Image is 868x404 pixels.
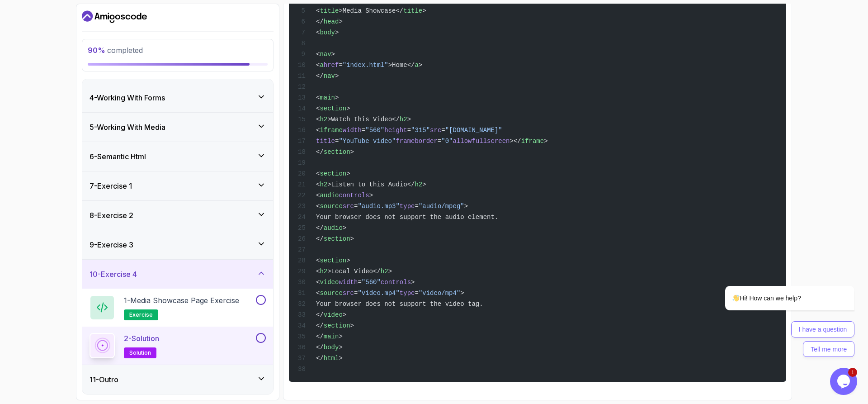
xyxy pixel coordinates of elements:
[316,192,320,199] span: <
[129,349,151,356] span: solution
[339,7,403,14] span: >Media Showcase</
[320,279,339,286] span: video
[320,94,335,101] span: main
[316,344,324,351] span: </
[320,192,339,199] span: audio
[316,116,320,123] span: <
[350,322,354,329] span: >
[358,203,399,210] span: "audio.mp3"
[320,203,342,210] span: source
[384,127,407,134] span: height
[316,311,324,318] span: </
[124,295,239,306] p: 1 - Media Showcase Page Exercise
[316,300,483,308] span: Your browser does not support the video tag.
[354,203,358,210] span: =
[320,105,346,112] span: section
[316,333,324,340] span: </
[316,279,320,286] span: <
[324,322,350,329] span: section
[343,62,388,69] span: "index.html"
[830,368,859,395] iframe: chat widget
[430,127,441,134] span: src
[369,192,373,199] span: >
[696,204,859,363] iframe: chat widget
[438,138,441,145] span: =
[346,170,350,177] span: >
[422,181,426,188] span: >
[316,18,324,25] span: </
[324,311,343,318] span: video
[316,62,320,69] span: <
[320,181,327,188] span: h2
[339,279,358,286] span: width
[331,51,335,58] span: >
[320,7,339,14] span: title
[419,290,460,297] span: "video/mp4"
[464,203,468,210] span: >
[521,138,544,145] span: iframe
[343,203,354,210] span: src
[343,290,354,297] span: src
[320,62,323,69] span: a
[90,122,165,133] h3: 5 - Working With Media
[90,239,133,250] h3: 9 - Exercise 3
[324,224,343,232] span: audio
[346,257,350,264] span: >
[88,46,143,55] span: completed
[365,127,384,134] span: "560"
[90,210,133,221] h3: 8 - Exercise 2
[324,72,335,80] span: nav
[320,29,335,36] span: body
[324,235,350,242] span: section
[129,311,153,318] span: exercise
[316,181,320,188] span: <
[82,365,273,394] button: 11-Outro
[400,203,415,210] span: type
[419,62,422,69] span: >
[407,127,411,134] span: =
[320,257,346,264] span: section
[82,113,273,142] button: 5-Working With Media
[339,192,369,199] span: controls
[316,29,320,36] span: <
[316,138,335,145] span: title
[510,138,521,145] span: ></
[381,279,411,286] span: controls
[415,290,418,297] span: =
[320,51,331,58] span: nav
[411,127,430,134] span: "315"
[124,333,159,344] p: 2 - Solution
[335,138,339,145] span: =
[441,127,445,134] span: =
[324,355,339,362] span: html
[316,7,320,14] span: <
[400,290,415,297] span: type
[316,72,324,80] span: </
[324,344,339,351] span: body
[324,333,339,340] span: main
[445,127,502,134] span: "[DOMAIN_NAME]"
[316,51,320,58] span: <
[339,138,396,145] span: "YouTube video"
[346,105,350,112] span: >
[400,116,407,123] span: h2
[82,10,147,24] a: Dashboard
[362,127,365,134] span: =
[320,290,342,297] span: source
[350,148,354,156] span: >
[316,105,320,112] span: <
[460,290,464,297] span: >
[316,170,320,177] span: <
[316,214,498,221] span: Your browser does not support the audio element.
[453,138,509,145] span: allowfullscreen
[411,279,415,286] span: >
[324,148,350,156] span: section
[90,269,137,280] h3: 10 - Exercise 4
[90,295,266,320] button: 1-Media Showcase Page Exerciseexercise
[316,148,324,156] span: </
[343,127,362,134] span: width
[358,290,399,297] span: "video.mp4"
